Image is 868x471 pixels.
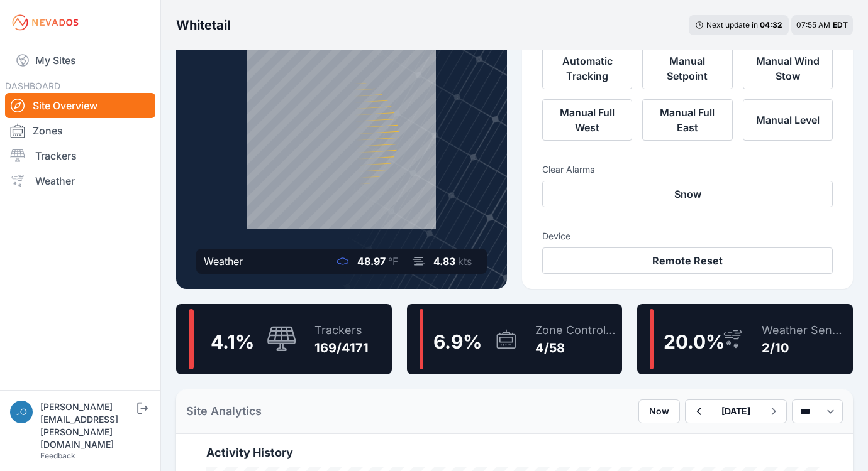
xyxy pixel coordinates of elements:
h3: Clear Alarms [542,163,833,176]
span: EDT [833,20,848,30]
div: 2/10 [762,339,848,357]
a: 6.9%Zone Controllers4/58 [407,304,623,374]
span: 4.83 [433,255,455,268]
span: °F [388,255,398,268]
span: 6.9 % [433,330,482,353]
span: 07:55 AM [796,20,830,30]
span: DASHBOARD [5,80,60,91]
h3: Device [542,230,833,242]
div: Trackers [314,322,369,339]
div: 4/58 [535,339,618,357]
div: Weather [204,254,243,269]
div: [PERSON_NAME][EMAIL_ADDRESS][PERSON_NAME][DOMAIN_NAME] [40,401,135,451]
button: Remote Reset [542,247,833,274]
a: My Sites [5,45,155,75]
button: Snow [542,181,833,207]
button: Manual Full West [542,99,632,141]
h3: Whitetail [176,16,230,34]
a: Trackers [5,143,155,168]
span: kts [458,255,472,268]
a: 20.0%Weather Sensors2/10 [637,304,853,374]
div: 04 : 32 [760,20,782,30]
button: Manual Wind Stow [743,48,833,89]
button: Manual Setpoint [642,48,732,89]
a: Site Overview [5,93,155,118]
a: 4.1%Trackers169/4171 [176,304,392,374]
div: 169/4171 [314,339,369,357]
h2: Activity History [206,444,823,462]
button: [DATE] [711,400,760,423]
span: Next update in [706,20,758,30]
button: Manual Level [743,99,833,141]
img: Nevados [10,13,81,33]
nav: Breadcrumb [176,9,230,41]
div: Zone Controllers [535,322,618,339]
button: Automatic Tracking [542,48,632,89]
span: 20.0 % [664,330,725,353]
a: Feedback [40,451,75,460]
div: Weather Sensors [762,322,848,339]
h2: Site Analytics [186,403,262,420]
span: 4.1 % [211,330,254,353]
button: Manual Full East [642,99,732,141]
img: joe.mikula@nevados.solar [10,401,33,423]
a: Zones [5,118,155,143]
a: Weather [5,168,155,193]
button: Now [638,399,680,423]
span: 48.97 [357,255,386,268]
